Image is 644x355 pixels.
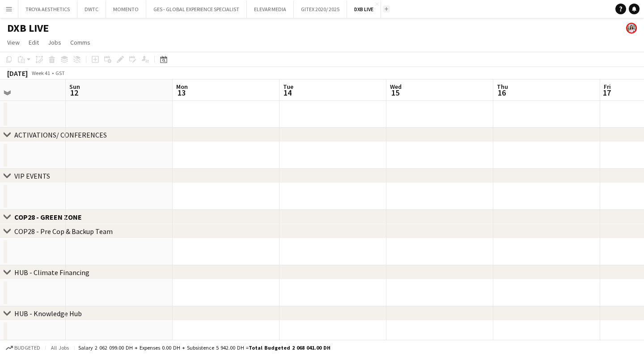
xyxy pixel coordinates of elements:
[7,21,49,35] h1: DXB LIVE
[294,0,347,18] button: GITEX 2020/ 2025
[4,37,23,48] a: View
[14,268,89,277] div: HUB - Climate Financing
[77,0,106,18] button: DWTC
[389,88,402,98] span: 15
[70,38,90,46] span: Comms
[67,37,94,48] a: Comms
[7,38,20,46] span: View
[68,88,80,98] span: 12
[497,83,508,91] span: Thu
[626,23,637,33] app-user-avatar: Maristela Scott
[44,37,65,48] a: Jobs
[283,83,293,91] span: Tue
[106,0,146,18] button: MOMENTO
[49,344,71,351] span: All jobs
[14,227,113,236] div: COP28 - Pre Cop & Backup Team
[25,37,42,48] a: Edit
[175,88,188,98] span: 13
[55,70,65,76] div: GST
[14,213,89,221] div: COP28 - GREEN ZONE
[4,343,42,353] button: Budgeted
[247,0,294,18] button: ELEVAR MEDIA
[604,83,611,91] span: Fri
[14,171,50,180] div: VIP EVENTS
[14,345,40,351] span: Budgeted
[282,88,293,98] span: 14
[146,0,247,18] button: GES - GLOBAL EXPERIENCE SPECIALIST
[30,70,52,76] span: Week 41
[390,83,402,91] span: Wed
[7,69,28,78] div: [DATE]
[176,83,188,91] span: Mon
[14,309,82,318] div: HUB - Knowledge Hub
[14,130,107,139] div: ACTIVATIONS/ CONFERENCES
[29,38,39,46] span: Edit
[347,0,381,18] button: DXB LIVE
[496,88,508,98] span: 16
[78,344,330,351] div: Salary 2 062 099.00 DH + Expenses 0.00 DH + Subsistence 5 942.00 DH =
[69,83,80,91] span: Sun
[48,38,61,46] span: Jobs
[18,0,77,18] button: TROYA AESTHETICS
[602,88,611,98] span: 17
[249,344,330,351] span: Total Budgeted 2 068 041.00 DH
